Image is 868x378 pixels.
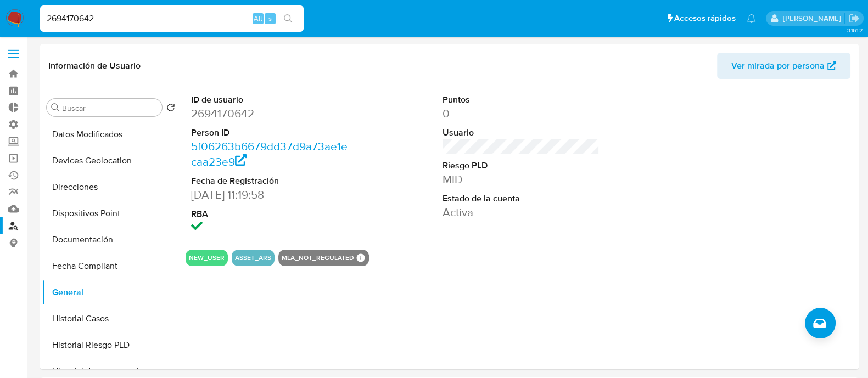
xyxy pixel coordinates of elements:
span: Alt [254,13,262,24]
span: Accesos rápidos [674,13,736,24]
a: Salir [848,13,860,24]
dt: RBA [191,208,348,220]
dt: ID de usuario [191,94,348,106]
span: Ver mirada por persona [731,53,825,79]
dt: Riesgo PLD [443,160,600,172]
button: Datos Modificados [42,121,180,148]
input: Buscar [62,103,158,113]
button: General [42,279,180,306]
a: Notificaciones [747,14,756,23]
dt: Puntos [443,94,600,106]
h1: Información de Usuario [48,60,141,71]
button: Documentación [42,227,180,253]
input: Buscar usuario o caso... [40,12,304,26]
dt: Fecha de Registración [191,175,348,187]
a: 5f06263b6679dd37d9a73ae1ecaa23e9 [191,138,348,170]
p: yanina.loff@mercadolibre.com [782,13,844,24]
dd: Activa [443,205,600,220]
button: Volver al orden por defecto [166,103,175,115]
dd: 2694170642 [191,106,348,121]
dt: Estado de la cuenta [443,193,600,205]
dt: Person ID [191,127,348,139]
button: search-icon [277,11,299,26]
dt: Usuario [443,127,600,139]
span: s [268,13,272,24]
button: Dispositivos Point [42,200,180,227]
button: Historial Riesgo PLD [42,332,180,358]
dd: [DATE] 11:19:58 [191,187,348,202]
button: Ver mirada por persona [717,53,850,79]
dd: MID [443,172,600,187]
button: Historial Casos [42,306,180,332]
button: Fecha Compliant [42,253,180,279]
button: Buscar [51,103,60,112]
button: Direcciones [42,174,180,200]
button: Devices Geolocation [42,148,180,174]
dd: 0 [443,106,600,121]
